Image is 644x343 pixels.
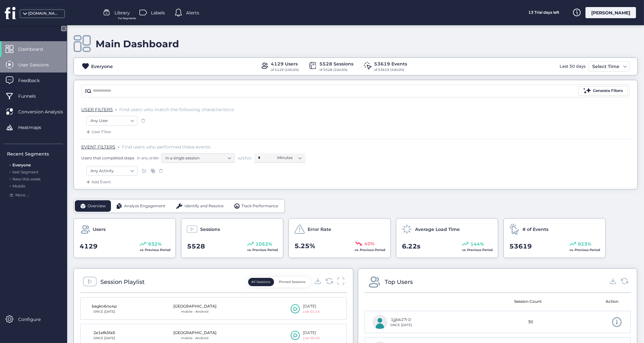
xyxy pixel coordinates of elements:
[303,330,320,336] div: [DATE]
[295,241,315,251] span: 5.25%
[185,203,224,209] span: Identify and Resolve
[136,155,159,161] span: in any order
[308,226,331,233] span: Error Rate
[88,336,120,341] div: SINCE [DATE]
[271,67,299,72] div: of 4129 (100.0%)
[187,241,205,251] span: 5528
[100,278,145,286] div: Session Playlist
[148,240,161,248] span: 932%
[91,63,113,70] div: Everyone
[12,177,41,181] span: New this week
[80,241,98,251] span: 4129
[578,86,628,96] button: Generate Filters
[402,241,420,251] span: 6.22s
[522,226,548,233] span: # of Events
[462,248,493,252] span: vs. Previous Period
[374,67,407,72] div: of 53619 (100.0%)
[271,60,299,67] div: 4129 Users
[585,7,636,18] div: [PERSON_NAME]
[81,107,113,112] span: USER FILTERS
[303,336,320,341] div: Live 00:20
[90,166,133,176] nz-select-item: Any Activity
[320,60,354,67] div: 5528 Sessions
[12,163,31,167] span: Everyone
[173,336,216,341] div: mobile · Android
[28,11,60,17] div: [DOMAIN_NAME]
[374,60,407,67] div: 53619 Events
[173,330,216,336] div: [GEOGRAPHIC_DATA]
[122,144,210,150] span: Find users who performed these events
[115,105,117,112] span: .
[303,309,320,314] div: Live 01:14
[88,330,120,336] div: 2e1efk5fa5
[81,144,115,150] span: EVENT FILTERS
[520,7,568,18] div: 13 Trial days left
[241,203,278,209] span: Track Performance
[88,303,120,309] div: bagkn6no4p
[173,303,216,309] div: [GEOGRAPHIC_DATA]
[355,248,385,252] span: vs. Previous Period
[15,192,29,198] span: More ...
[12,170,38,174] span: test Segment
[118,16,136,20] span: For Segments
[118,143,119,149] span: .
[10,161,11,167] span: .
[569,248,600,252] span: vs. Previous Period
[303,303,320,309] div: [DATE]
[578,240,591,248] span: 923%
[85,179,111,185] div: Add Event
[114,9,130,16] span: Library
[93,226,106,233] span: Users
[96,38,179,50] div: Main Dashboard
[247,248,278,252] span: vs. Previous Period
[238,155,252,161] span: within
[320,67,354,72] div: of 5528 (100.0%)
[151,9,165,16] span: Labels
[124,203,165,209] span: Analyze Engagement
[140,248,170,252] span: vs. Previous Period
[186,9,199,16] span: Alerts
[81,155,134,161] span: Users that completed steps
[18,77,49,84] span: Feedback
[248,278,274,286] button: All Sessions
[561,293,626,311] mat-header-cell: Action
[385,278,413,286] div: Top Users
[255,240,272,248] span: 1052%
[18,124,51,131] span: Heatmaps
[593,88,623,94] div: Generate Filters
[10,182,11,188] span: .
[18,93,45,100] span: Funnels
[18,61,59,68] span: User Sessions
[165,153,231,163] nz-select-item: In a single session
[591,63,621,70] div: Select Time
[364,240,374,247] span: 40%
[276,278,309,286] button: Pinned Sessions
[390,317,412,323] div: 1jjjbk27r1l
[558,61,587,72] div: Last 30 days
[509,241,532,251] span: 53619
[88,203,106,209] span: Overview
[470,240,484,248] span: 144%
[90,116,133,126] nz-select-item: Any User
[173,309,216,314] div: mobile · Android
[18,316,50,323] span: Configure
[10,175,11,181] span: .
[415,226,460,233] span: Average Load Time
[495,293,561,311] mat-header-cell: Session Count
[85,129,111,135] div: User Filter
[7,150,63,157] div: Recent Segments
[88,309,120,314] div: SINCE [DATE]
[119,107,234,112] span: Find users who match the following characteristics
[18,108,73,115] span: Conversion Analysis
[528,319,533,325] span: 30
[277,153,302,163] nz-select-item: Minutes
[10,168,11,174] span: .
[12,184,25,188] span: Mobile
[200,226,220,233] span: Sessions
[18,46,52,53] span: Dashboard
[390,323,412,328] div: SINCE [DATE]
